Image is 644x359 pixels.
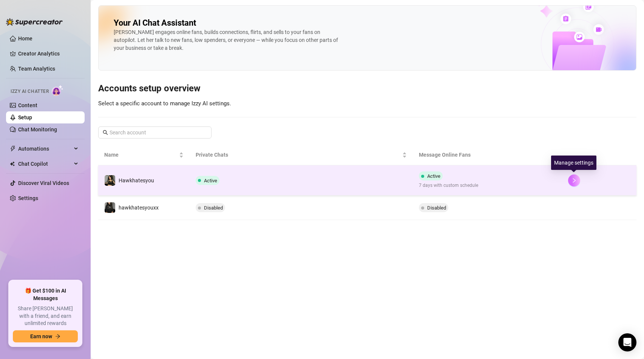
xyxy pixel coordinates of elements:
img: AI Chatter [52,85,63,96]
span: Active [204,178,217,183]
span: arrow-right [55,334,60,339]
img: Chat Copilot [10,161,15,166]
img: hawkhatesyouxx [105,202,115,213]
a: Content [18,102,37,108]
th: Name [98,145,190,165]
div: [PERSON_NAME] engages online fans, builds connections, flirts, and sells to your fans on autopilo... [114,28,340,52]
span: Select a specific account to manage Izzy AI settings. [98,100,231,107]
div: Open Intercom Messenger [618,333,636,351]
span: Active [427,173,440,179]
span: Chat Copilot [18,158,72,170]
span: Hawkhatesyou [119,177,154,183]
span: 7 days with custom schedule [419,182,478,189]
span: Earn now [30,333,52,339]
img: logo-BBDzfeDw.svg [6,18,63,26]
th: Private Chats [190,145,413,165]
span: Disabled [204,205,223,211]
a: Home [18,35,32,42]
a: Setup [18,114,32,120]
div: Manage settings [551,156,596,170]
input: Search account [110,128,201,137]
img: Hawkhatesyou [105,175,115,186]
span: Izzy AI Chatter [11,88,49,95]
button: Earn nowarrow-right [13,330,78,342]
span: Name [104,151,178,159]
span: thunderbolt [10,146,16,152]
h3: Accounts setup overview [98,83,636,95]
span: hawkhatesyouxx [119,205,159,211]
span: search [103,130,108,135]
h2: Your AI Chat Assistant [114,18,196,28]
a: Creator Analytics [18,48,79,60]
a: Team Analytics [18,66,55,72]
span: Automations [18,143,72,155]
th: Message Online Fans [413,145,562,165]
button: right [568,174,580,186]
span: Share [PERSON_NAME] with a friend, and earn unlimited rewards [13,305,78,327]
span: Disabled [427,205,446,211]
a: Discover Viral Videos [18,180,69,186]
a: Chat Monitoring [18,126,57,133]
span: 🎁 Get $100 in AI Messages [13,287,78,302]
a: Settings [18,195,38,201]
span: right [571,178,577,183]
span: Private Chats [196,151,401,159]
